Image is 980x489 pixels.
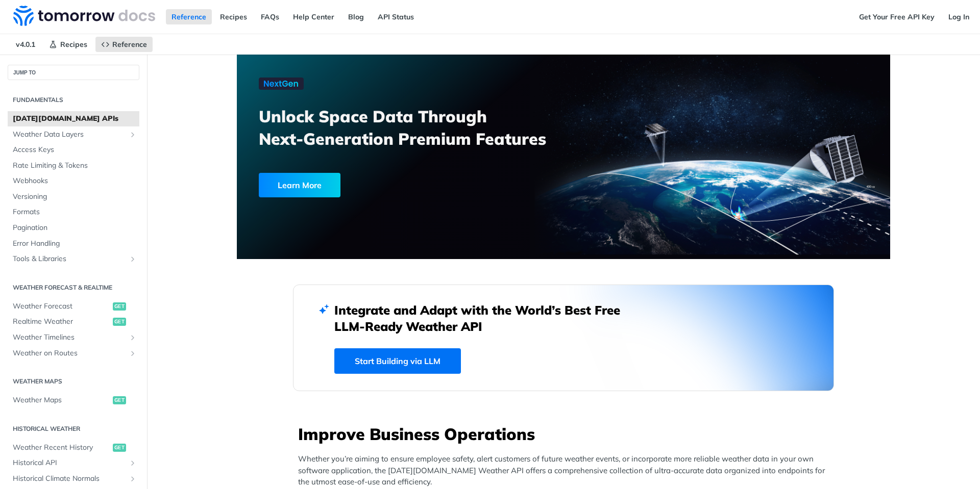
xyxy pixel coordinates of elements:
h3: Unlock Space Data Through Next-Generation Premium Features [259,105,575,150]
a: Blog [342,9,370,24]
span: Weather Recent History [13,443,110,453]
a: Learn More [259,173,511,197]
span: Realtime Weather [13,317,110,327]
a: Weather Forecastget [8,299,139,314]
button: Show subpages for Historical Climate Normals [129,475,137,483]
span: v4.0.1 [10,37,41,52]
a: Weather TimelinesShow subpages for Weather Timelines [8,330,139,345]
span: Recipes [60,40,87,49]
button: Show subpages for Weather Timelines [129,333,137,342]
a: Historical Climate NormalsShow subpages for Historical Climate Normals [8,471,139,486]
span: Historical Climate Normals [13,474,126,484]
a: Reference [166,9,212,24]
h2: Integrate and Adapt with the World’s Best Free LLM-Ready Weather API [334,302,635,334]
a: Formats [8,204,139,220]
span: get [113,444,126,452]
span: [DATE][DOMAIN_NAME] APIs [13,114,137,124]
a: Versioning [8,189,139,204]
h2: Historical Weather [8,424,139,433]
span: Weather Timelines [13,332,126,343]
a: Webhooks [8,173,139,189]
a: [DATE][DOMAIN_NAME] APIs [8,111,139,126]
span: Reference [112,40,147,49]
span: Weather Data Layers [13,130,126,140]
a: Get Your Free API Key [853,9,940,24]
img: NextGen [259,78,304,90]
a: Realtime Weatherget [8,314,139,329]
a: Error Handling [8,236,139,251]
span: Error Handling [13,239,137,249]
h2: Weather Maps [8,377,139,386]
h2: Fundamentals [8,95,139,105]
span: Historical API [13,458,126,468]
span: get [113,318,126,326]
button: Show subpages for Weather Data Layers [129,131,137,139]
a: API Status [372,9,420,24]
button: JUMP TO [8,65,139,80]
span: Formats [13,207,137,217]
a: Help Center [287,9,340,24]
a: Recipes [214,9,253,24]
span: Weather Maps [13,395,110,405]
a: Tools & LibrariesShow subpages for Tools & Libraries [8,251,139,267]
span: get [113,396,126,404]
a: Weather on RoutesShow subpages for Weather on Routes [8,346,139,361]
button: Show subpages for Tools & Libraries [129,255,137,263]
a: FAQs [255,9,285,24]
span: Versioning [13,192,137,202]
span: Pagination [13,223,137,233]
span: Webhooks [13,176,137,186]
button: Show subpages for Historical API [129,459,137,467]
img: Tomorrow.io Weather API Docs [13,6,155,26]
div: Learn More [259,173,340,197]
a: Historical APIShow subpages for Historical API [8,455,139,471]
h3: Improve Business Operations [298,423,834,445]
span: Weather Forecast [13,301,110,312]
a: Recipes [43,37,93,52]
a: Reference [95,37,153,52]
span: Access Keys [13,145,137,155]
button: Show subpages for Weather on Routes [129,349,137,357]
a: Weather Recent Historyget [8,440,139,455]
a: Weather Mapsget [8,393,139,408]
h2: Weather Forecast & realtime [8,283,139,292]
span: Rate Limiting & Tokens [13,161,137,171]
span: Tools & Libraries [13,254,126,264]
a: Rate Limiting & Tokens [8,158,139,173]
a: Log In [943,9,975,24]
span: Weather on Routes [13,348,126,358]
a: Access Keys [8,142,139,158]
a: Weather Data LayersShow subpages for Weather Data Layers [8,127,139,142]
a: Start Building via LLM [334,348,461,374]
span: get [113,302,126,311]
a: Pagination [8,220,139,236]
p: Whether you’re aiming to ensure employee safety, alert customers of future weather events, or inc... [298,453,834,488]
